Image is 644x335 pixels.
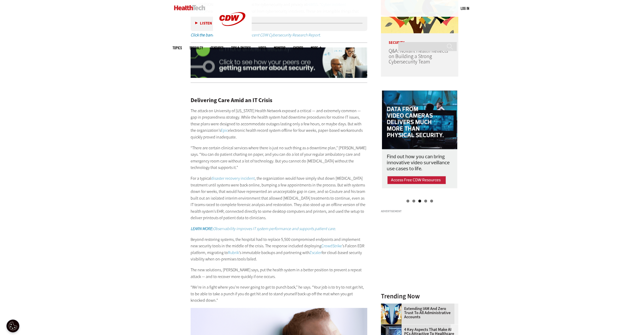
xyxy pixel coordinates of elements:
[309,250,322,255] a: Zscaler
[191,145,368,171] p: “There are certain clinical services where there is just no such thing as a downtime plan,” [PERS...
[191,108,368,141] p: The attack on University of [US_STATE] Health Network exposed a critical — and extremely common —...
[381,324,404,329] a: Desktop monitor with brain AI concept
[173,46,182,50] span: Topics
[191,284,368,304] p: “We’re in a fight where you’re never going to get to punch back,” he says. “Your job is to try to...
[381,215,458,279] iframe: advertisement
[381,293,458,299] h3: Trending Now
[381,210,458,213] h3: Advertisement
[389,47,448,65] a: Q&A: Novant Health Reflects on Building a Strong Cybersecurity Team
[191,97,368,103] h2: Delivering Care Amid an IT Crisis
[412,200,415,202] a: 2
[191,47,368,78] img: x_security_q325_animated_click_desktop_03
[381,304,404,308] a: abstract image of woman with pixelated face
[293,46,303,50] a: Events
[228,250,239,255] a: Rubrik
[211,46,223,50] a: Features
[382,91,457,189] img: physical security right rail
[461,6,469,11] a: Log in
[424,200,427,202] a: 4
[221,128,228,133] a: Epic
[430,200,433,202] a: 5
[418,200,421,202] a: 3
[6,320,19,332] div: Cookie Settings
[6,320,19,332] button: Open Preferences
[190,46,203,50] span: Specialty
[191,175,368,221] p: For a typical , the organization would have simply shut down [MEDICAL_DATA] treatment until syste...
[311,46,322,50] span: More
[191,267,368,280] p: The new solutions, [PERSON_NAME] says, put the health system in a better position to prevent a re...
[231,46,251,50] a: Tips & Tactics
[213,34,252,39] a: CDW
[461,6,469,11] div: User menu
[211,176,255,181] a: disaster recovery incident
[381,307,455,319] a: Extending IAM and Zero Trust to All Administrative Accounts
[321,243,342,249] a: CrowdStrike
[191,226,336,231] em: Observability improves IT system performance and supports patient care.
[274,46,286,50] a: MonITor
[258,46,266,50] a: Video
[191,226,336,231] a: LEARN MORE:Observability improves IT system performance and supports patient care.
[191,236,368,263] p: Beyond restoring systems, the hospital had to replace 5,500 compromised endpoints and implement n...
[191,226,213,231] strong: LEARN MORE:
[174,5,205,10] img: Home
[406,200,409,202] a: 1
[381,304,402,324] img: abstract image of woman with pixelated face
